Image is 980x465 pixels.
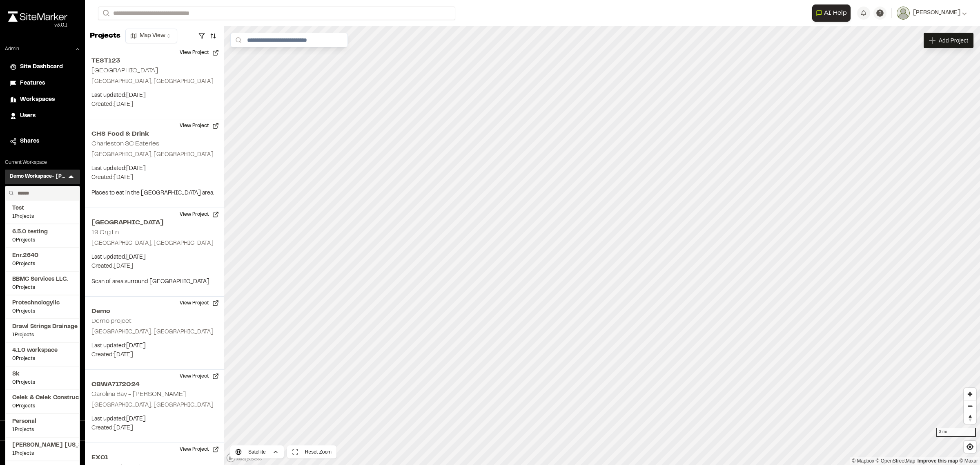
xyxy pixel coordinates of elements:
span: 6.5.0 testing [12,228,73,237]
p: Projects [90,31,120,42]
h2: CHS Food & Drink [91,129,217,139]
button: View Project [175,297,224,310]
span: Site Dashboard [20,63,63,72]
span: Users [20,112,36,121]
button: View Project [175,46,224,59]
span: BBMC Services LLC. [12,275,73,284]
img: User [897,7,910,20]
span: 1 Projects [12,450,73,457]
span: 0 Projects [12,284,73,291]
span: Protechnologyllc [12,299,73,308]
span: [PERSON_NAME] [913,9,960,18]
h2: [GEOGRAPHIC_DATA] [91,218,217,228]
p: Created: [DATE] [91,100,217,109]
img: rebrand.png [8,11,67,22]
h3: Demo Workspace- [PERSON_NAME] [10,173,67,181]
span: Celek & Celek Construction, Inc. [12,393,73,402]
span: 4.1.0 workspace [12,346,73,355]
a: Maxar [959,458,978,464]
a: Enr.26400Projects [12,251,73,268]
button: Zoom in [964,388,976,400]
h2: Carolina Bay - [PERSON_NAME] [91,391,186,397]
a: 4.1.0 workspace0Projects [12,346,73,362]
a: [PERSON_NAME] [US_STATE]1Projects [12,441,73,457]
p: [GEOGRAPHIC_DATA], [GEOGRAPHIC_DATA] [91,150,217,159]
button: Reset bearing to north [964,412,976,424]
h2: Charleston SC Eateries [91,141,159,147]
span: Enr.2640 [12,251,73,260]
h2: EX01 [91,453,217,463]
p: Created: [DATE] [91,262,217,271]
a: OpenStreetMap [876,458,915,464]
span: Test [12,204,73,213]
a: Site Dashboard [10,63,75,72]
span: 0 Projects [12,355,73,362]
p: Last updated: [DATE] [91,415,217,424]
span: Workspaces [20,95,55,104]
a: Mapbox [852,458,874,464]
a: 6.5.0 testing0Projects [12,228,73,244]
a: Test1Projects [12,204,73,220]
a: Celek & Celek Construction, Inc.0Projects [12,393,73,410]
button: View Project [175,443,224,456]
div: Oh geez...please don't... [8,22,67,29]
p: Last updated: [DATE] [91,253,217,262]
h2: Demo project [91,318,131,324]
a: Users [10,112,75,121]
h2: [GEOGRAPHIC_DATA] [91,68,158,74]
p: Created: [DATE] [91,351,217,360]
a: Sk0Projects [12,370,73,386]
a: Drawl Strings Drainage1Projects [12,322,73,339]
button: Reset Zoom [287,445,336,458]
button: View Project [175,119,224,132]
button: View Project [175,370,224,383]
button: Open AI Assistant [812,4,851,22]
span: Drawl Strings Drainage [12,322,73,331]
p: Places to eat in the [GEOGRAPHIC_DATA] area. [91,189,217,198]
button: Find my location [964,441,976,453]
p: [GEOGRAPHIC_DATA], [GEOGRAPHIC_DATA] [91,328,217,337]
span: [PERSON_NAME] [US_STATE] [12,441,73,450]
div: 3 mi [936,428,976,437]
p: [GEOGRAPHIC_DATA], [GEOGRAPHIC_DATA] [91,239,217,248]
span: 1 Projects [12,426,73,434]
a: Mapbox logo [226,453,262,463]
a: Workspaces [10,95,75,104]
span: 1 Projects [12,213,73,220]
h2: TEST123 [91,56,217,66]
button: Zoom out [964,400,976,412]
a: Protechnologyllc0Projects [12,299,73,315]
p: Created: [DATE] [91,173,217,182]
p: Last updated: [DATE] [91,91,217,100]
span: 0 Projects [12,402,73,410]
p: Current Workspace [5,159,80,166]
h2: CBWA7172024 [91,380,217,389]
span: Add Project [939,36,968,45]
button: Satellite [230,445,284,458]
a: BBMC Services LLC.0Projects [12,275,73,291]
span: AI Help [824,8,847,18]
p: [GEOGRAPHIC_DATA], [GEOGRAPHIC_DATA] [91,401,217,410]
span: 0 Projects [12,260,73,268]
a: Map feedback [918,458,958,464]
p: Last updated: [DATE] [91,164,217,173]
p: Last updated: [DATE] [91,342,217,351]
p: Created: [DATE] [91,424,217,433]
a: Features [10,79,75,88]
p: Admin [5,45,19,53]
a: Personal1Projects [12,417,73,434]
button: Search [98,7,113,20]
span: 0 Projects [12,308,73,315]
h2: Demo [91,306,217,316]
div: Open AI Assistant [812,4,854,22]
span: Zoom out [964,400,976,412]
span: Personal [12,417,73,426]
button: View Project [175,208,224,221]
span: Features [20,79,45,88]
span: 1 Projects [12,331,73,339]
p: Scan of area surround [GEOGRAPHIC_DATA]. [91,277,217,286]
span: Shares [20,137,39,146]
